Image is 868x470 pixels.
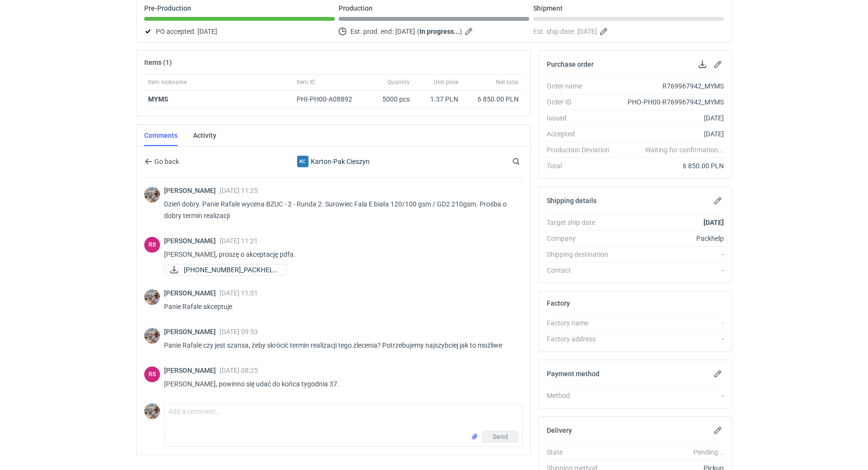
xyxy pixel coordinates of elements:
[434,78,458,86] span: Unit price
[547,97,617,107] div: Order ID
[220,328,258,336] span: [DATE] 09:53
[297,78,315,86] span: Item ID
[339,26,529,37] div: Est. prod. end:
[144,403,160,419] img: Michał Palasek
[460,28,462,35] em: )
[297,94,361,104] div: PHI-PH00-A08892
[547,113,617,123] div: Issued
[617,265,724,275] div: -
[144,328,160,344] img: Michał Palasek
[164,264,287,276] a: [PHONE_NUMBER]_PACKHELP...
[193,125,216,146] a: Activity
[297,156,309,167] figcaption: KC
[547,370,599,378] h2: Payment method
[547,250,617,259] div: Shipping destination
[144,367,160,382] figcaption: RS
[547,265,617,275] div: Contact
[482,431,518,442] button: Send
[297,156,309,167] div: Karton-Pak Cieszyn
[164,249,515,260] p: [PERSON_NAME], proszę o akceptację pdfa.
[703,219,724,226] strong: [DATE]
[144,4,191,12] p: Pre-Production
[547,60,594,68] h2: Purchase order
[617,113,724,123] div: [DATE]
[339,4,373,12] p: Production
[547,447,617,457] div: State
[547,426,572,434] h2: Delivery
[547,234,617,243] div: Company
[144,59,172,66] h2: Items (1)
[144,289,160,305] img: Michał Palasek
[712,59,724,70] button: Edit purchase order
[466,94,519,104] div: 6 850.00 PLN
[164,378,515,390] p: [PERSON_NAME], powinno się udać do końca tygodnia 37.
[144,187,160,203] img: Michał Palasek
[164,264,261,276] div: 08-168 2025_PACKHELP_265x195x60 _MYMS.pdf
[395,26,415,37] span: [DATE]
[599,26,611,37] button: Edit estimated shipping date
[144,156,180,167] button: Go back
[547,218,617,227] div: Target ship date
[220,187,258,194] span: [DATE] 11:25
[148,78,187,86] span: Item nickname
[164,367,220,374] span: [PERSON_NAME]
[417,28,419,35] em: (
[164,328,220,336] span: [PERSON_NAME]
[197,26,217,37] span: [DATE]
[547,161,617,171] div: Total
[697,59,708,70] button: Download PO
[617,391,724,400] div: -
[617,161,724,171] div: 6 850.00 PLN
[493,433,508,440] span: Send
[547,197,597,205] h2: Shipping details
[617,318,724,328] div: -
[144,26,335,37] div: PO accepted:
[547,391,617,400] div: Method
[693,448,724,456] em: Pending...
[547,334,617,344] div: Factory address
[617,234,724,243] div: Packhelp
[496,78,519,86] span: Net total
[577,26,597,37] span: [DATE]
[617,129,724,139] div: [DATE]
[164,339,515,351] p: Panie Rafale czy jest szansa, żeby skrócić termin realizacji tego zlecenia? Potrzebujemy najszybc...
[144,367,160,382] div: Rafał Stani
[184,264,279,275] span: [PHONE_NUMBER]_PACKHELP...
[164,301,515,312] p: Panie Rafale akceptuje
[254,156,413,167] div: Karton-Pak Cieszyn
[712,425,724,436] button: Edit delivery details
[547,299,570,307] h2: Factory
[712,368,724,380] button: Edit payment method
[547,129,617,139] div: Accepted
[152,158,179,165] span: Go back
[220,367,258,374] span: [DATE] 08:25
[617,334,724,344] div: -
[144,237,160,253] figcaption: RS
[144,125,178,146] a: Comments
[220,237,258,245] span: [DATE] 11:21
[164,237,220,245] span: [PERSON_NAME]
[148,95,168,103] a: MYMS
[419,28,460,35] strong: In progress...
[617,250,724,259] div: -
[645,145,724,155] em: Waiting for confirmation...
[533,26,724,37] div: Est. ship date:
[144,237,160,253] div: Rafał Stani
[164,198,515,221] p: Dzień dobry. Panie Rafale wycena BZUC - 2 - Runda 2. Surowiec Fala E biała 120/100 gsm / GD2 210g...
[388,78,410,86] span: Quantity
[220,289,258,297] span: [DATE] 11:51
[464,26,476,37] button: Edit estimated production end date
[617,97,724,107] div: PHO-PH00-R769967942_MYMS
[617,81,724,91] div: R769967942_MYMS
[712,195,724,206] button: Edit shipping details
[533,4,563,12] p: Shipment
[547,318,617,328] div: Factory name
[365,90,414,108] div: 5000 pcs
[164,289,220,297] span: [PERSON_NAME]
[547,145,617,155] div: Production Deviation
